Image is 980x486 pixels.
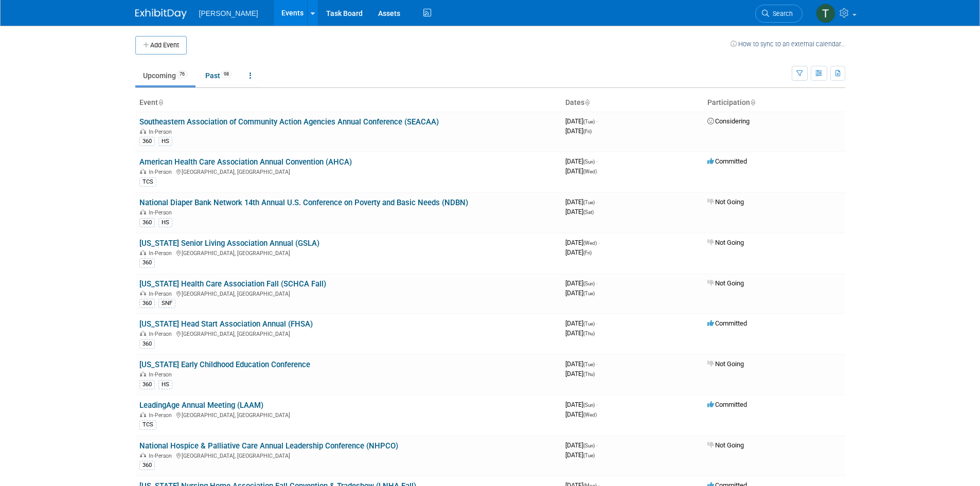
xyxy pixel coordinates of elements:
span: - [596,401,598,408]
a: How to sync to an external calendar... [730,40,845,48]
span: [DATE] [565,198,598,206]
img: In-Person Event [140,331,146,336]
a: Sort by Participation Type [750,98,755,106]
span: (Fri) [583,129,592,134]
img: In-Person Event [140,209,146,214]
span: [DATE] [565,329,595,337]
span: (Sun) [583,402,595,408]
button: Add Event [135,36,187,55]
span: (Tue) [583,321,595,327]
div: HS [158,137,172,146]
span: (Tue) [583,362,595,367]
span: [DATE] [565,208,594,215]
span: [DATE] [565,127,592,135]
span: In-Person [149,169,175,175]
span: - [598,239,600,246]
span: [DATE] [565,289,595,297]
span: In-Person [149,129,175,135]
a: National Hospice & Palliative Care Annual Leadership Conference (NHPCO) [139,441,398,451]
span: (Thu) [583,371,595,377]
span: [DATE] [565,441,598,449]
span: In-Person [149,291,175,297]
span: [DATE] [565,451,595,459]
span: (Sat) [583,209,594,215]
span: (Tue) [583,200,595,205]
span: - [596,198,598,206]
a: [US_STATE] Senior Living Association Annual (GSLA) [139,239,319,248]
span: - [596,360,598,368]
span: Committed [707,157,747,165]
span: (Sun) [583,443,595,448]
span: (Wed) [583,169,597,174]
a: National Diaper Bank Network 14th Annual U.S. Conference on Poverty and Basic Needs (NDBN) [139,198,468,207]
span: - [596,319,598,327]
span: (Tue) [583,119,595,124]
span: [DATE] [565,360,598,368]
div: 360 [139,339,155,349]
div: [GEOGRAPHIC_DATA], [GEOGRAPHIC_DATA] [139,410,557,419]
div: 360 [139,258,155,267]
th: Event [135,94,561,112]
span: - [596,441,598,449]
img: In-Person Event [140,412,146,417]
th: Dates [561,94,703,112]
span: (Sun) [583,159,595,165]
img: In-Person Event [140,453,146,458]
div: TCS [139,177,156,187]
span: Committed [707,401,747,408]
span: (Tue) [583,291,595,296]
img: In-Person Event [140,169,146,174]
img: In-Person Event [140,291,146,296]
a: [US_STATE] Head Start Association Annual (FHSA) [139,319,313,329]
th: Participation [703,94,845,112]
span: Not Going [707,279,744,287]
span: 76 [176,70,188,78]
div: [GEOGRAPHIC_DATA], [GEOGRAPHIC_DATA] [139,248,557,257]
span: (Sun) [583,281,595,286]
div: 360 [139,137,155,146]
div: [GEOGRAPHIC_DATA], [GEOGRAPHIC_DATA] [139,451,557,459]
span: [DATE] [565,401,598,408]
span: (Tue) [583,453,595,458]
span: 98 [221,70,232,78]
span: In-Person [149,250,175,257]
img: ExhibitDay [135,9,187,19]
img: In-Person Event [140,371,146,376]
div: 360 [139,380,155,389]
a: [US_STATE] Health Care Association Fall (SCHCA Fall) [139,279,326,289]
span: (Thu) [583,331,595,336]
img: In-Person Event [140,129,146,134]
div: [GEOGRAPHIC_DATA], [GEOGRAPHIC_DATA] [139,329,557,337]
a: Upcoming76 [135,66,195,85]
img: Traci Varon [816,4,835,23]
span: Not Going [707,198,744,206]
a: Sort by Event Name [158,98,163,106]
span: Considering [707,117,750,125]
a: Search [755,5,803,23]
div: HS [158,218,172,227]
a: Sort by Start Date [584,98,590,106]
span: (Wed) [583,240,597,246]
div: HS [158,380,172,389]
span: [DATE] [565,319,598,327]
span: - [596,279,598,287]
a: Past98 [198,66,240,85]
span: [DATE] [565,117,598,125]
div: 360 [139,299,155,308]
span: [DATE] [565,410,597,418]
div: [GEOGRAPHIC_DATA], [GEOGRAPHIC_DATA] [139,289,557,297]
span: [DATE] [565,157,598,165]
span: [DATE] [565,279,598,287]
span: In-Person [149,209,175,216]
span: In-Person [149,331,175,337]
span: In-Person [149,412,175,419]
a: American Health Care Association Annual Convention (AHCA) [139,157,352,167]
span: Not Going [707,441,744,449]
span: Committed [707,319,747,327]
span: [DATE] [565,370,595,377]
span: Search [769,10,793,17]
span: In-Person [149,453,175,459]
span: - [596,117,598,125]
span: [DATE] [565,248,592,256]
div: 360 [139,218,155,227]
